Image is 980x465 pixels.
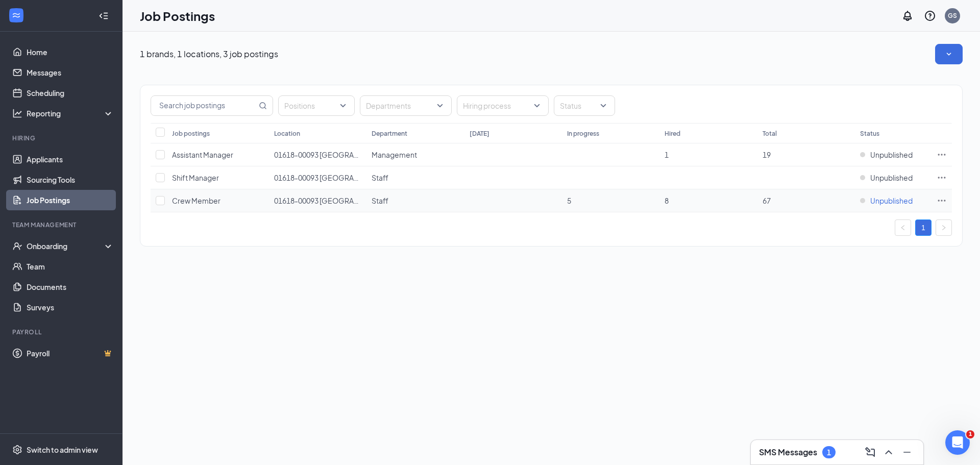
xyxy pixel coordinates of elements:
th: [DATE] [464,123,562,143]
svg: MagnifyingGlass [259,102,267,110]
button: SmallChevronDown [935,44,963,64]
span: 5 [567,196,571,205]
th: Total [757,123,855,143]
svg: ComposeMessage [864,446,876,458]
svg: WorkstreamLogo [11,10,21,20]
span: Unpublished [870,173,913,183]
svg: Ellipses [937,150,947,160]
span: right [941,225,947,231]
button: Minimize [899,444,915,460]
div: Hiring [12,134,112,142]
span: Unpublished [870,150,913,160]
th: Status [855,123,932,143]
div: Location [274,129,300,138]
div: Team Management [12,221,112,229]
p: 1 brands, 1 locations, 3 job postings [140,48,278,60]
td: 01618-00093 Stockbridge GA [269,189,366,212]
a: Scheduling [27,83,114,103]
span: 01618-00093 [GEOGRAPHIC_DATA] [GEOGRAPHIC_DATA] [274,150,470,159]
a: 1 [916,220,931,235]
svg: Ellipses [937,195,947,206]
a: Applicants [27,149,114,169]
div: Payroll [12,328,112,336]
span: 01618-00093 [GEOGRAPHIC_DATA] [GEOGRAPHIC_DATA] [274,196,470,205]
span: 1 [665,150,669,159]
div: Onboarding [27,241,105,251]
th: Hired [659,123,757,143]
span: 1 [966,430,974,438]
svg: Collapse [99,11,109,21]
button: ChevronUp [880,444,897,460]
a: PayrollCrown [27,343,114,363]
div: Department [372,129,407,138]
td: 01618-00093 Stockbridge GA [269,143,366,166]
a: Team [27,256,114,277]
button: left [895,219,911,236]
a: Job Postings [27,190,114,210]
span: left [900,225,906,231]
span: 19 [763,150,771,159]
td: Staff [366,166,464,189]
button: right [936,219,952,236]
span: Staff [372,173,388,182]
svg: Minimize [901,446,913,458]
span: Staff [372,196,388,205]
span: Management [372,150,417,159]
li: Previous Page [895,219,911,236]
a: Surveys [27,297,114,317]
a: Messages [27,62,114,83]
svg: QuestionInfo [924,10,936,22]
span: 8 [665,196,669,205]
button: ComposeMessage [862,444,878,460]
a: Documents [27,277,114,297]
span: Shift Manager [172,173,219,182]
th: In progress [562,123,659,143]
td: 01618-00093 Stockbridge GA [269,166,366,189]
h1: Job Postings [140,7,215,25]
li: Next Page [936,219,952,236]
svg: ChevronUp [883,446,895,458]
svg: Ellipses [937,173,947,183]
span: 67 [763,196,771,205]
td: Management [366,143,464,166]
svg: SmallChevronDown [944,49,954,59]
span: 01618-00093 [GEOGRAPHIC_DATA] [GEOGRAPHIC_DATA] [274,173,470,182]
div: 1 [827,448,831,457]
div: GS [948,11,957,20]
h3: SMS Messages [759,447,817,458]
input: Search job postings [151,96,257,115]
li: 1 [915,219,932,236]
div: Job postings [172,129,210,138]
span: Crew Member [172,196,220,205]
a: Sourcing Tools [27,169,114,190]
svg: UserCheck [12,241,22,251]
div: Switch to admin view [27,445,98,455]
div: Reporting [27,108,114,118]
svg: Settings [12,445,22,455]
iframe: Intercom live chat [945,430,970,455]
span: Unpublished [870,195,913,206]
td: Staff [366,189,464,212]
a: Home [27,42,114,62]
span: Assistant Manager [172,150,233,159]
svg: Analysis [12,108,22,118]
svg: Notifications [901,10,914,22]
